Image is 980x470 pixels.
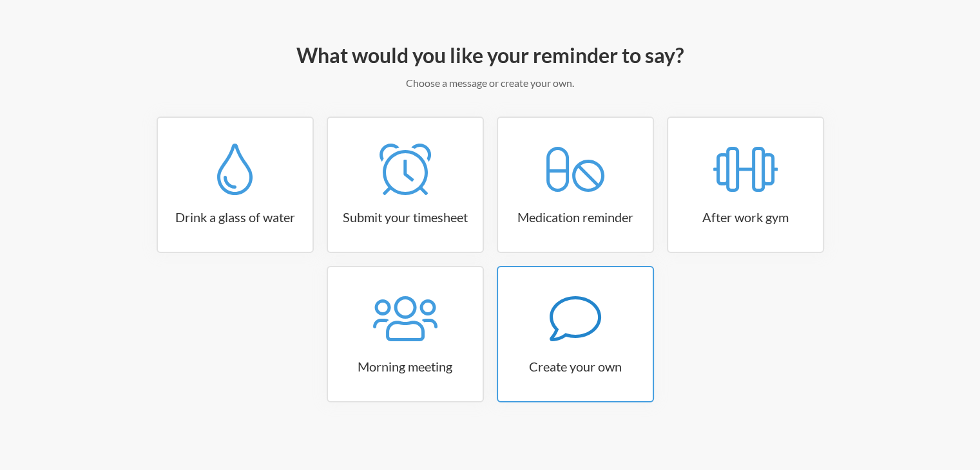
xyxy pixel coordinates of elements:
[328,208,483,226] h3: Submit your timesheet
[328,357,483,375] h3: Morning meeting
[158,208,312,226] h3: Drink a glass of water
[498,357,653,375] h3: Create your own
[117,75,864,91] p: Choose a message or create your own.
[117,42,864,69] h2: What would you like your reminder to say?
[498,208,653,226] h3: Medication reminder
[668,208,823,226] h3: After work gym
